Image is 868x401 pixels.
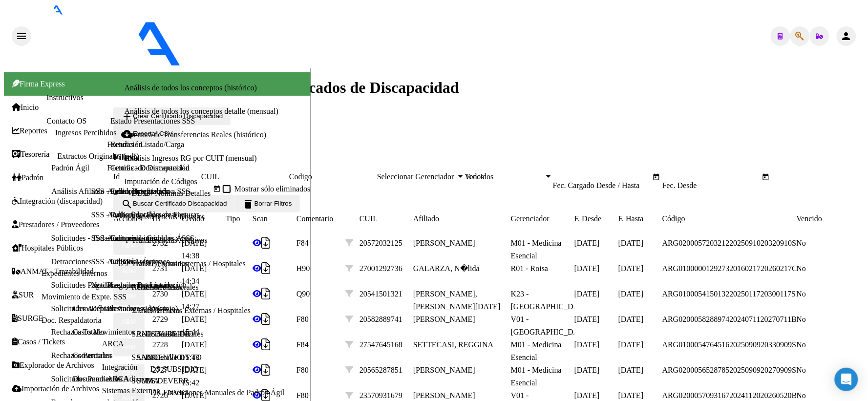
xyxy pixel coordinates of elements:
span: 20541501321 [360,290,402,298]
a: Prestadores / Proveedores [12,220,99,229]
datatable-header-cell: Afiliado [413,212,511,225]
datatable-header-cell: Código [662,212,797,225]
a: SSS - Censo Hospitalario [91,187,171,195]
span: 27547645168 [360,340,402,349]
a: Casos / Tickets [12,338,65,346]
a: Tesorería [12,150,49,159]
a: Solicitudes - Todas [51,234,110,242]
a: Detracciones [51,257,92,266]
span: R01 - Roisa [511,264,548,273]
a: Transferencias Archivos [131,236,207,245]
span: Vencido [797,214,822,223]
span: ARG02000570931672024112020260520BSAS342 [662,391,823,400]
a: Casos [73,304,91,313]
span: F. Hasta [618,214,644,223]
span: [DATE] [618,239,644,247]
a: Contacto OS [46,117,86,125]
span: [DATE] [618,340,644,349]
button: Open calendar [651,171,662,183]
span: K23 - [GEOGRAPHIC_DATA] [511,290,591,311]
a: SURGE [12,314,43,323]
span: [DATE] [618,290,644,298]
a: SANO [137,353,158,362]
span: M01 - Medicina Esencial [511,366,562,387]
mat-icon: menu [16,30,27,42]
a: Inicio [12,103,39,112]
span: M01 - Medicina Esencial [511,340,562,361]
span: Gerenciador [511,214,550,223]
mat-icon: person [841,30,852,42]
img: Logo SAAS [31,15,263,66]
span: ARG02000582889742024071120270711BSAS415 [662,315,823,323]
a: DDJJ / Nóminas [137,259,189,268]
span: No [797,264,806,273]
a: Ingresos Percibidos [55,128,117,137]
span: [DATE] [574,290,600,298]
a: SUR [12,291,34,299]
span: 20582889741 [360,315,402,323]
span: [DATE] [574,239,600,247]
a: SSS - Preliquidación [91,211,156,219]
span: ARG02000572032122025091020320910SFE169 [662,239,817,247]
span: No [797,366,806,374]
span: [DATE] [618,391,644,400]
span: [PERSON_NAME] [413,366,475,374]
a: Explorador de Archivos [12,361,94,370]
datatable-header-cell: CUIL [360,212,413,225]
a: Movimiento de Expte. SSS [42,293,127,301]
span: [DATE] [618,315,644,323]
span: [DATE] [574,366,600,374]
span: Firma Express [12,80,65,88]
a: ARCA [107,375,128,383]
a: Reportes [12,127,47,135]
a: SUMA [137,377,159,385]
input: Fecha inicio [553,172,592,181]
a: Integración [102,363,138,371]
span: [DATE] [574,391,600,400]
a: Extractos Originales (pdf) [57,152,139,160]
a: Integración (discapacidad) [12,197,103,206]
a: Transferencias Detalles [131,212,205,221]
a: Análisis Afiliado [51,187,105,195]
span: 23570931679 [360,391,402,400]
span: - OSMISS [263,60,297,68]
span: No [797,340,806,349]
span: No [797,315,806,323]
a: Transferencias [137,283,183,292]
datatable-header-cell: Gerenciador [511,212,574,225]
a: Hospitales Públicos [12,244,84,253]
div: Open Intercom Messenger [835,368,858,391]
span: 20565287851 [360,366,402,374]
a: Instructivos [46,93,84,102]
span: 27001292736 [360,264,402,273]
a: Expedientes Internos [42,269,107,277]
span: Seleccionar Gerenciador [377,172,456,181]
input: Fecha inicio [662,172,701,181]
button: Open calendar [760,171,772,183]
span: 20572032125 [360,239,402,247]
span: ARG01000541501322025011720300117SJN485 [662,290,816,298]
a: Importación de Archivos [12,384,99,393]
a: Solicitudes Aceptadas [51,304,120,313]
a: Análisis de todos los conceptos (histórico) [125,84,257,92]
span: No [797,239,806,247]
a: DS.SUBSIDIO [150,365,198,374]
h3: Filtros [113,152,864,163]
input: Fecha fin [709,172,756,181]
a: Comentarios [73,351,113,359]
a: Padrón Ágil [51,164,89,172]
span: Código [662,214,685,223]
datatable-header-cell: F. Hasta [618,212,662,225]
span: [DATE] [618,366,644,374]
a: Padrón [12,173,43,182]
span: F. Desde [574,214,602,223]
span: Todos [465,172,484,181]
span: [DATE] [574,315,600,323]
a: Casos Movimientos [73,328,135,336]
